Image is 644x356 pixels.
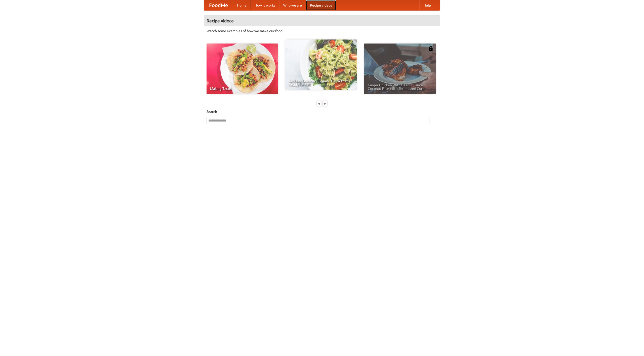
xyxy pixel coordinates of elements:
a: An Easy, Summery Tomato Pasta That's Ready for Fall [285,39,357,90]
a: Recipe videos [306,0,336,10]
h5: Search [207,109,437,114]
p: Watch some examples of how we make our food! [207,28,437,33]
img: 483408.png [428,46,433,51]
a: Home [233,0,251,10]
div: » [323,100,327,107]
h4: Recipe videos [204,16,440,26]
div: « [317,100,321,107]
span: An Easy, Summery Tomato Pasta That's Ready for Fall [289,79,353,86]
a: Help [419,0,435,10]
a: Who we are [279,0,306,10]
span: Making Tacos [210,87,274,90]
a: Making Tacos [207,44,278,94]
a: How it works [251,0,279,10]
a: FoodMe [204,0,233,10]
